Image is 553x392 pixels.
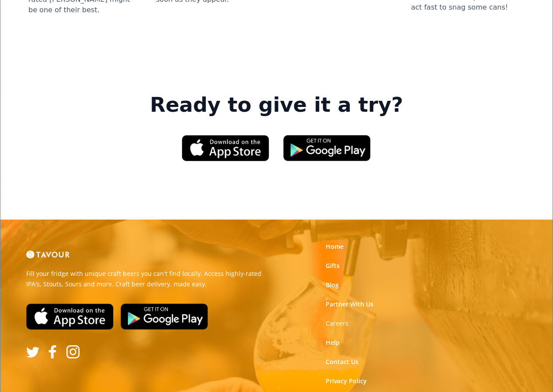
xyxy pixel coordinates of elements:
[150,93,403,117] strong: Ready to give it a try?
[326,338,340,347] a: Help
[326,319,348,327] strong: Careers
[326,377,367,385] a: Privacy Policy
[326,358,358,366] a: Contact Us
[326,300,373,309] a: Partner With Us
[326,261,340,270] a: Gifts
[326,281,339,289] a: Blog
[26,268,270,289] p: Fill your fridge with unique craft beers you can't find locally. Access highly-rated IPA's, Stout...
[326,242,344,251] a: Home
[326,319,348,328] a: Careers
